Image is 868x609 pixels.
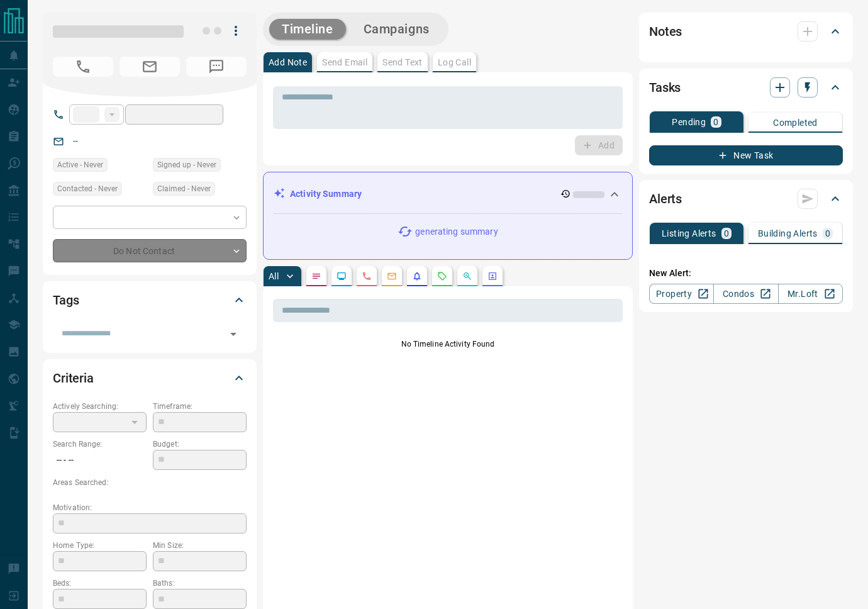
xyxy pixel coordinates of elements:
[157,159,216,171] span: Signed up - Never
[153,540,247,551] p: Min Size:
[362,271,372,281] svg: Calls
[269,19,346,40] button: Timeline
[672,118,706,126] p: Pending
[649,77,681,98] h2: Tasks
[487,271,498,281] svg: Agent Actions
[649,184,843,214] div: Alerts
[53,477,247,488] p: Areas Searched:
[53,290,79,310] h2: Tags
[153,578,247,589] p: Baths:
[649,189,682,209] h2: Alerts
[713,284,778,304] a: Condos
[53,502,247,513] p: Motivation:
[462,271,472,281] svg: Opportunities
[57,159,103,171] span: Active - Never
[153,439,247,450] p: Budget:
[53,401,147,412] p: Actively Searching:
[415,225,498,238] p: generating summary
[773,118,818,127] p: Completed
[225,325,242,343] button: Open
[53,368,94,388] h2: Criteria
[437,271,447,281] svg: Requests
[273,338,623,350] p: No Timeline Activity Found
[53,578,147,589] p: Beds:
[290,187,362,201] p: Activity Summary
[387,271,397,281] svg: Emails
[351,19,442,40] button: Campaigns
[73,136,78,146] a: --
[53,450,147,471] p: -- - --
[758,229,818,238] p: Building Alerts
[186,57,247,77] span: No Number
[649,72,843,103] div: Tasks
[778,284,843,304] a: Mr.Loft
[57,182,118,195] span: Contacted - Never
[713,118,718,126] p: 0
[53,239,247,262] div: Do Not Contact
[337,271,347,281] svg: Lead Browsing Activity
[649,145,843,165] button: New Task
[153,401,247,412] p: Timeframe:
[311,271,321,281] svg: Notes
[269,58,307,67] p: Add Note
[120,57,180,77] span: No Email
[649,16,843,47] div: Notes
[649,284,714,304] a: Property
[649,267,843,280] p: New Alert:
[53,363,247,393] div: Criteria
[157,182,211,195] span: Claimed - Never
[724,229,729,238] p: 0
[662,229,716,238] p: Listing Alerts
[274,182,622,206] div: Activity Summary
[53,439,147,450] p: Search Range:
[412,271,422,281] svg: Listing Alerts
[53,285,247,315] div: Tags
[269,272,279,281] p: All
[53,540,147,551] p: Home Type:
[649,21,682,42] h2: Notes
[53,57,113,77] span: No Number
[825,229,830,238] p: 0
